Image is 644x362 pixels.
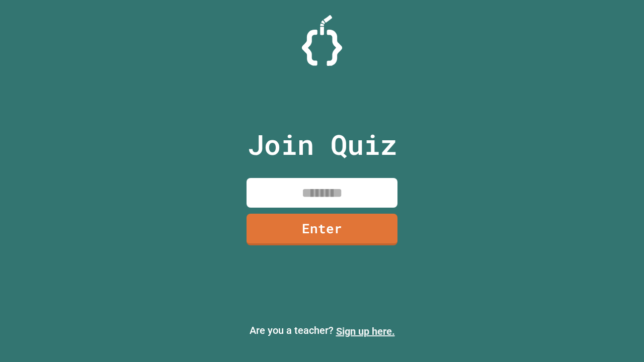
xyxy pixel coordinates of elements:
a: Enter [247,214,397,245]
a: Sign up here. [336,325,395,337]
p: Are you a teacher? [8,323,636,339]
p: Join Quiz [248,124,397,165]
img: Logo.svg [302,15,342,66]
iframe: chat widget [602,322,634,352]
iframe: chat widget [560,278,634,321]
